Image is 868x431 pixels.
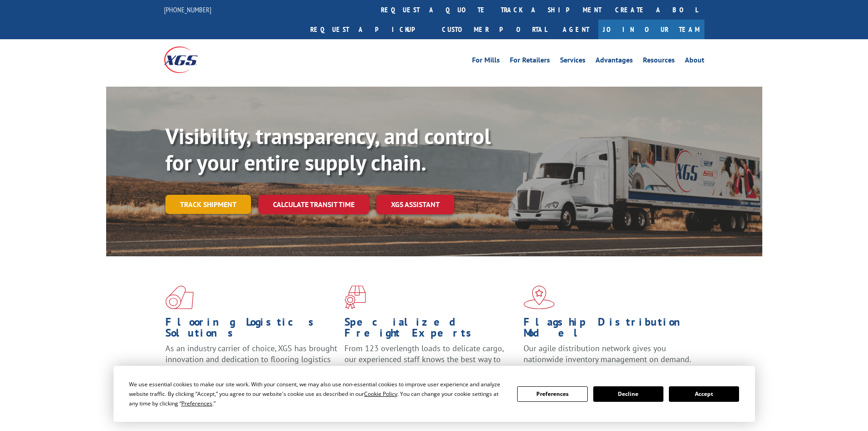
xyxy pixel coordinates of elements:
a: Customer Portal [435,20,554,39]
b: Visibility, transparency, and control for your entire supply chain. [165,122,491,177]
img: xgs-icon-focused-on-flooring-red [344,286,366,309]
a: Calculate transit time [258,195,369,214]
img: xgs-icon-flagship-distribution-model-red [524,286,555,309]
a: About [685,57,704,67]
button: Preferences [517,386,587,402]
a: For Retailers [510,57,550,67]
div: We use essential cookies to make our site work. With your consent, we may also use non-essential ... [129,379,506,408]
a: Resources [643,57,675,67]
button: Decline [593,386,663,402]
h1: Flooring Logistics Solutions [165,317,338,343]
a: Advantages [596,57,633,67]
img: xgs-icon-total-supply-chain-intelligence-red [165,286,194,309]
span: Our agile distribution network gives you nationwide inventory management on demand. [524,343,691,364]
div: Cookie Consent Prompt [113,366,755,422]
a: XGS ASSISTANT [376,195,454,214]
a: Services [560,57,586,67]
a: Join Our Team [598,20,704,39]
a: Request a pickup [303,20,435,39]
p: From 123 overlength loads to delicate cargo, our experienced staff knows the best way to move you... [344,343,517,384]
h1: Flagship Distribution Model [524,317,696,343]
span: Cookie Policy [364,390,397,398]
span: As an industry carrier of choice, XGS has brought innovation and dedication to flooring logistics... [165,343,337,375]
a: Track shipment [165,195,251,214]
a: [PHONE_NUMBER] [164,5,211,14]
button: Accept [669,386,739,402]
span: Preferences [181,400,212,407]
a: Agent [554,20,598,39]
a: For Mills [472,57,500,67]
h1: Specialized Freight Experts [344,317,517,343]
